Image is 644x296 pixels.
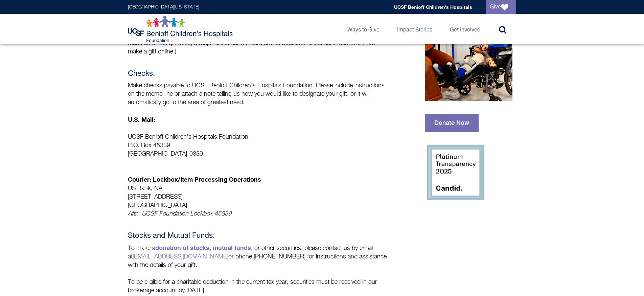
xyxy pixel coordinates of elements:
[128,5,199,9] a: [GEOGRAPHIC_DATA][US_STATE]
[128,244,388,270] p: To make a , or other securities, please contact us by email at or phone [PHONE_NUMBER] for instru...
[342,14,385,44] a: Ways to Give
[128,116,155,123] strong: U.S. Mail:
[128,133,388,158] p: UCSF Benioff Children’s Hospitals Foundation P.O. Box 45339 [GEOGRAPHIC_DATA]-0339
[444,14,486,44] a: Get Involved
[133,254,228,260] a: [EMAIL_ADDRESS][DOMAIN_NAME]
[128,39,388,56] p: Make an online gift using a major credit card. (There are no additional credit card fees when you...
[128,232,388,240] h4: Stocks and Mutual Funds:
[425,142,486,203] img: 2025 Guidestar Platinum
[486,0,516,14] a: Give
[128,70,388,78] h4: Checks:
[394,4,472,10] a: UCSF Benioff Children's Hospitals
[128,167,388,218] p: US Bank, NA [STREET_ADDRESS] [GEOGRAPHIC_DATA]
[425,114,479,132] a: Donate Now
[128,82,388,107] p: Make checks payable to UCSF Benioff Children’s Hospitals Foundation. Please include instructions ...
[128,278,388,295] p: To be eligible for a charitable deduction in the current tax year, securities must be received in...
[392,14,438,44] a: Impact Stories
[128,211,231,217] em: Attn: UCSF Foundation Lockbox 45339
[155,244,251,251] a: donation of stocks, mutual funds
[128,16,234,43] img: Logo for UCSF Benioff Children's Hospitals Foundation
[128,176,261,183] strong: Courier: Lockbox/Item Processing Operations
